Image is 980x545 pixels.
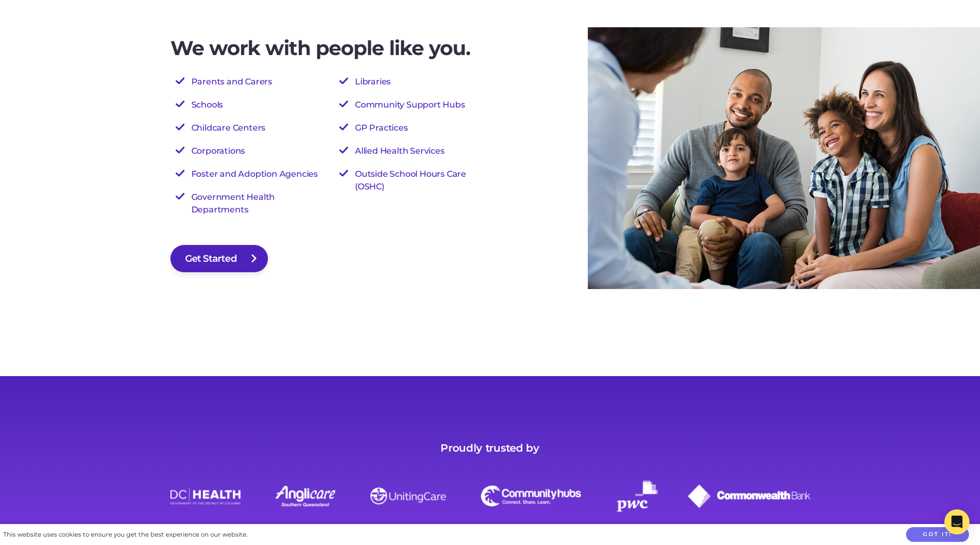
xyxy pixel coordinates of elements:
[339,122,485,134] li: GP Practices
[176,145,321,157] li: Corporations
[3,529,247,540] div: This website uses cookies to ensure you get the best experience on our website.
[588,27,980,289] img: bg-work-with.fd465a0.jpg
[339,99,485,111] li: Community Support Hubs
[339,168,485,193] li: Outside School Hours Care (OSHC)
[176,168,321,180] li: Foster and Adoption Agencies
[440,442,540,454] h3: Proudly trusted by
[176,122,321,134] li: Childcare Centers
[170,245,268,272] a: Get Started
[176,76,321,88] li: Parents and Carers
[170,36,490,60] h2: We work with people like you.
[339,76,485,88] li: Libraries
[906,527,969,542] button: Got it!
[176,191,321,216] li: Government Health Departments
[339,145,485,157] li: Allied Health Services
[944,509,970,535] div: Open Intercom Messenger
[176,99,321,111] li: Schools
